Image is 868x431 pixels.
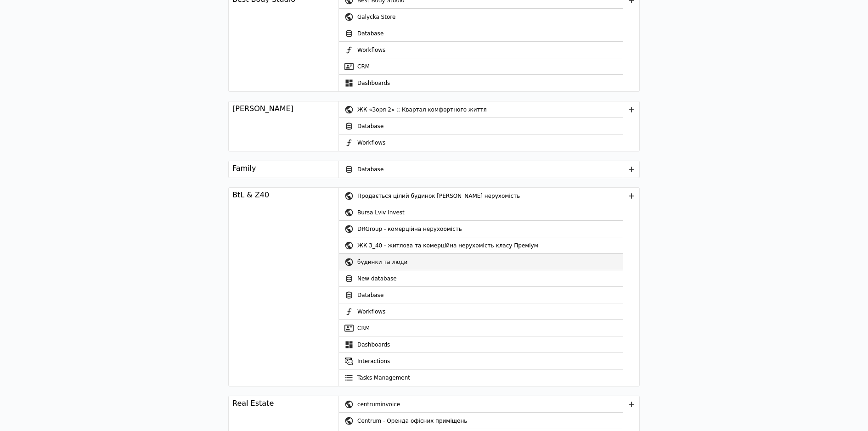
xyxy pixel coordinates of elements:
[339,9,623,25] a: Galycka Store
[357,396,623,413] div: centruminvoice
[232,103,293,114] div: [PERSON_NAME]
[339,204,623,221] a: Bursa Lviv Invest
[339,42,623,58] a: Workflows
[357,237,623,254] div: ЖК З_40 - житлова та комерційна нерухомість класу Преміум
[339,270,623,287] a: New database
[357,204,623,221] div: Bursa Lviv Invest
[232,163,256,174] div: Family
[357,101,623,118] div: ЖК «Зоря 2» :: Квартал комфортного життя
[339,101,623,118] a: ЖК «Зоря 2» :: Квартал комфортного життя
[339,336,623,353] a: Dashboards
[339,161,623,178] a: Database
[339,287,623,303] a: Database
[339,353,623,369] a: Interactions
[232,398,274,409] div: Real Estate
[357,188,623,204] div: Продається цілий будинок [PERSON_NAME] нерухомість
[339,134,623,151] a: Workflows
[339,75,623,91] a: Dashboards
[339,58,623,75] a: CRM
[339,254,623,270] a: будинки та люди
[339,25,623,42] a: Database
[339,320,623,336] a: CRM
[339,369,623,386] a: Tasks Management
[339,396,623,413] a: centruminvoice
[357,221,623,237] div: DRGroup - комерційна нерухоомість
[357,254,623,270] div: будинки та люди
[339,303,623,320] a: Workflows
[232,190,269,201] div: BtL & Z40
[339,413,623,429] a: Centrum - Оренда офісних приміщень
[357,413,623,429] div: Centrum - Оренда офісних приміщень
[339,188,623,204] a: Продається цілий будинок [PERSON_NAME] нерухомість
[339,118,623,134] a: Database
[339,221,623,237] a: DRGroup - комерційна нерухоомість
[357,9,623,25] div: Galycka Store
[339,237,623,254] a: ЖК З_40 - житлова та комерційна нерухомість класу Преміум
